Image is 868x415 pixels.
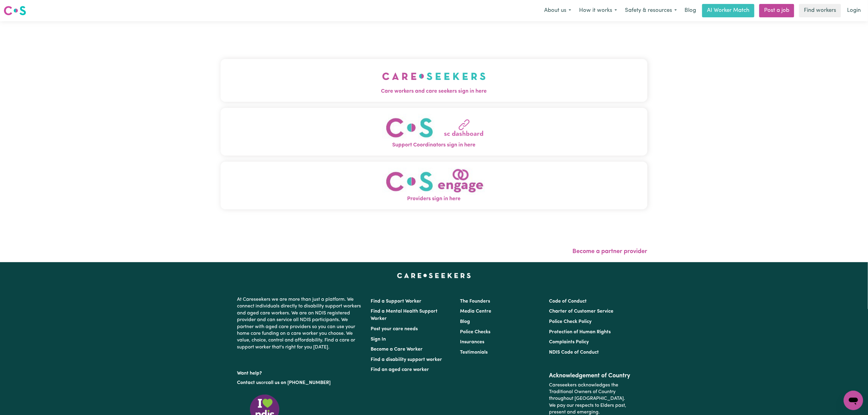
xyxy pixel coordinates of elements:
[221,87,647,95] span: Care workers and care seekers sign in here
[371,327,418,331] a: Post your care needs
[460,340,484,345] a: Insurances
[621,4,681,17] button: Safety & resources
[460,330,490,334] a: Police Checks
[4,5,26,16] img: Careseekers logo
[460,350,488,355] a: Testimonials
[371,309,438,321] a: Find a Mental Health Support Worker
[221,195,647,203] span: Providers sign in here
[844,391,863,410] iframe: Button to launch messaging window, conversation in progress
[371,337,386,342] a: Sign In
[221,59,647,101] button: Care workers and care seekers sign in here
[221,108,647,156] button: Support Coordinators sign in here
[237,294,364,353] p: At Careseekers we are more than just a platform. We connect individuals directly to disability su...
[575,4,621,17] button: How it works
[549,319,592,324] a: Police Check Policy
[681,4,700,17] a: Blog
[397,273,471,278] a: Careseekers home page
[4,4,26,18] a: Careseekers logo
[759,4,794,17] a: Post a job
[371,357,442,362] a: Find a disability support worker
[371,367,429,372] a: Find an aged care worker
[549,350,599,355] a: NDIS Code of Conduct
[549,299,587,304] a: Code of Conduct
[460,309,491,314] a: Media Centre
[843,4,864,17] a: Login
[460,299,490,304] a: The Founders
[549,372,631,379] h2: Acknowledgement of Country
[549,330,611,334] a: Protection of Human Rights
[799,4,841,17] a: Find workers
[460,319,470,324] a: Blog
[540,4,575,17] button: About us
[371,347,423,352] a: Become a Care Worker
[549,309,613,314] a: Charter of Customer Service
[702,4,754,17] a: AI Worker Match
[266,380,331,385] a: call us on [PHONE_NUMBER]
[237,380,261,385] a: Contact us
[573,249,647,255] a: Become a partner provider
[549,340,589,345] a: Complaints Policy
[221,141,647,149] span: Support Coordinators sign in here
[371,299,422,304] a: Find a Support Worker
[237,368,364,377] p: Want help?
[221,162,647,209] button: Providers sign in here
[237,377,364,389] p: or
